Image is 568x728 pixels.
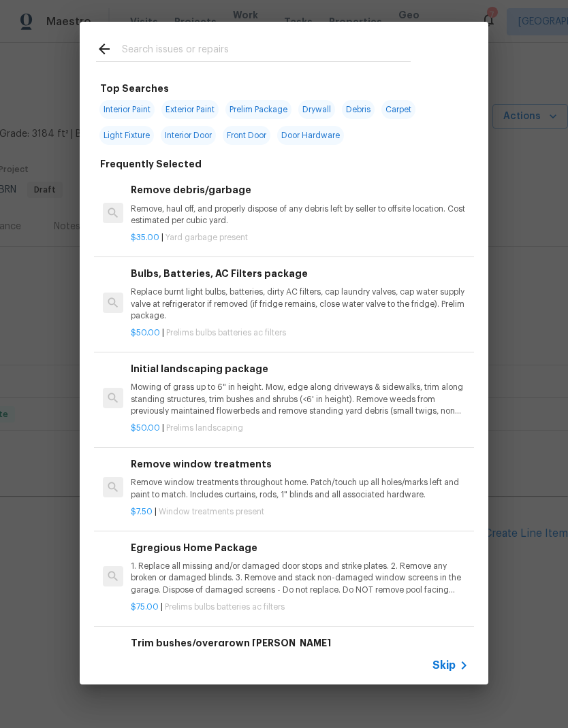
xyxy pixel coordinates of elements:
[166,424,243,432] span: Prelims landscaping
[432,659,456,672] span: Skip
[131,266,469,281] h6: Bulbs, Batteries, AC Filters package
[131,232,469,244] p: |
[131,635,469,650] h6: Trim bushes/overgrown [PERSON_NAME]
[131,424,160,432] span: $50.00
[223,126,270,145] span: Front Door
[99,126,154,145] span: Light Fixture
[131,508,153,516] span: $7.50
[131,601,469,613] p: |
[99,100,155,119] span: Interior Paint
[131,361,469,376] h6: Initial landscaping package
[131,506,469,518] p: |
[100,156,202,171] h6: Frequently Selected
[131,182,469,197] h6: Remove debris/garbage
[166,329,286,337] span: Prelims bulbs batteries ac filters
[298,100,335,119] span: Drywall
[131,561,469,595] p: 1. Replace all missing and/or damaged door stops and strike plates. 2. Remove any broken or damag...
[131,423,469,434] p: |
[342,100,375,119] span: Debris
[131,286,469,321] p: Replace burnt light bulbs, batteries, dirty AC filters, cap laundry valves, cap water supply valv...
[100,81,169,96] h6: Top Searches
[131,603,159,611] span: $75.00
[131,540,469,555] h6: Egregious Home Package
[131,382,469,416] p: Mowing of grass up to 6" in height. Mow, edge along driveways & sidewalks, trim along standing st...
[159,508,264,516] span: Window treatments present
[161,126,216,145] span: Interior Door
[165,233,248,242] span: Yard garbage present
[122,41,411,61] input: Search issues or repairs
[381,100,415,119] span: Carpet
[131,203,469,227] p: Remove, haul off, and properly dispose of any debris left by seller to offsite location. Cost est...
[131,329,160,337] span: $50.00
[131,327,469,339] p: |
[131,477,469,500] p: Remove window treatments throughout home. Patch/touch up all holes/marks left and paint to match....
[165,603,285,611] span: Prelims bulbs batteries ac filters
[277,126,344,145] span: Door Hardware
[131,233,159,242] span: $35.00
[225,100,291,119] span: Prelim Package
[131,457,469,471] h6: Remove window treatments
[161,100,219,119] span: Exterior Paint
